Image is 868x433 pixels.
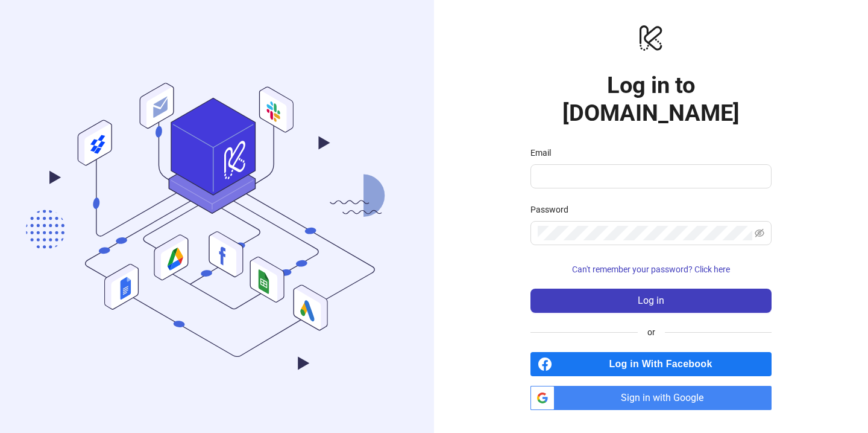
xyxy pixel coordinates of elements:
[530,289,772,313] button: Log in
[530,352,772,376] a: Log in With Facebook
[538,226,752,240] input: Password
[530,260,772,279] button: Can't remember your password? Click here
[755,228,764,238] span: eye-invisible
[530,265,772,274] a: Can't remember your password? Click here
[638,326,665,339] span: or
[530,71,772,127] h1: Log in to [DOMAIN_NAME]
[530,386,772,410] a: Sign in with Google
[572,265,730,274] span: Can't remember your password? Click here
[559,386,772,410] span: Sign in with Google
[557,352,772,376] span: Log in With Facebook
[538,169,762,184] input: Email
[530,146,559,159] label: Email
[638,295,664,306] span: Log in
[530,203,576,216] label: Password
